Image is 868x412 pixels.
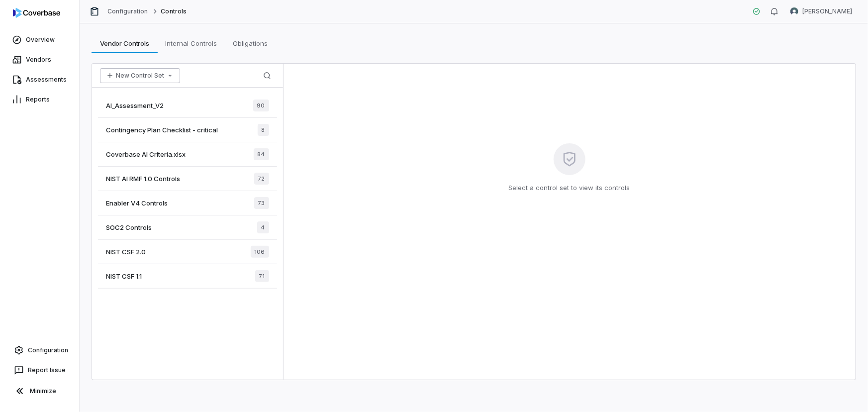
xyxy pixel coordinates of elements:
[106,223,152,232] span: SOC2 Controls
[13,8,60,18] img: logo-D7KZi-bG.svg
[161,7,187,15] span: Controls
[106,272,142,281] span: NIST CSF 1.1
[254,173,269,185] span: 72
[100,68,180,83] button: New Control Set
[4,381,75,401] button: Minimize
[258,124,269,136] span: 8
[106,174,180,183] span: NIST AI RMF 1.0 Controls
[251,246,269,258] span: 106
[2,71,77,89] a: Assessments
[254,148,269,160] span: 84
[162,37,221,50] span: Internal Controls
[98,240,277,264] a: NIST CSF 2.0106
[2,51,77,69] a: Vendors
[107,7,148,15] a: Configuration
[254,197,269,209] span: 73
[106,247,146,256] span: NIST CSF 2.0
[509,183,630,193] p: Select a control set to view its controls
[257,221,269,233] span: 4
[802,7,852,15] span: [PERSON_NAME]
[96,37,153,50] span: Vendor Controls
[255,270,269,282] span: 71
[106,101,164,110] span: AI_Assessment_V2
[784,4,858,19] button: Nic Weilbacher avatar[PERSON_NAME]
[229,37,272,50] span: Obligations
[790,7,798,15] img: Nic Weilbacher avatar
[98,215,277,240] a: SOC2 Controls4
[98,118,277,142] a: Contingency Plan Checklist - critical8
[98,167,277,191] a: NIST AI RMF 1.0 Controls72
[106,150,186,159] span: Coverbase AI Criteria.xlsx
[106,199,168,207] span: Enabler V4 Controls
[98,94,277,118] a: AI_Assessment_V290
[253,100,269,111] span: 90
[98,264,277,289] a: NIST CSF 1.171
[2,91,77,108] a: Reports
[4,361,75,379] button: Report Issue
[106,125,218,134] span: Contingency Plan Checklist - critical
[98,191,277,215] a: Enabler V4 Controls73
[98,142,277,167] a: Coverbase AI Criteria.xlsx84
[4,341,75,359] a: Configuration
[2,31,77,49] a: Overview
